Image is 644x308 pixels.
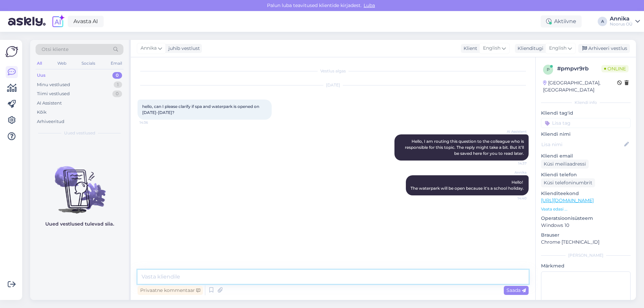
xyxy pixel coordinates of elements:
[501,170,527,175] span: Annika
[541,160,589,169] div: Küsi meiliaadressi
[166,45,200,52] div: juhib vestlust
[501,129,527,134] span: AI Assistent
[37,100,62,107] div: AI Assistent
[541,141,623,148] input: Lisa nimi
[541,178,595,187] div: Küsi telefoninumbrit
[109,59,123,68] div: Email
[541,239,631,246] p: Chrome [TECHNICAL_ID]
[610,16,640,27] a: AnnikaNoorus OÜ
[501,161,527,166] span: 14:37
[68,16,104,27] a: Avasta AI
[578,44,630,53] div: Arhiveeri vestlus
[543,79,617,94] div: [GEOGRAPHIC_DATA], [GEOGRAPHIC_DATA]
[37,72,46,79] div: Uus
[37,90,70,97] div: Tiimi vestlused
[36,59,43,68] div: All
[541,190,631,197] p: Klienditeekond
[112,72,122,79] div: 0
[541,152,631,160] p: Kliendi email
[557,65,601,73] div: # pmpvr9rb
[37,81,70,88] div: Minu vestlused
[64,130,95,136] span: Uued vestlused
[45,221,114,228] p: Uued vestlused tulevad siia.
[501,196,527,201] span: 14:40
[142,104,260,115] span: hello, can I please clarify if spa and waterpark is opened on [DATE]-[DATE]?
[362,2,377,8] span: Luba
[138,68,529,74] div: Vestlus algas
[506,287,526,293] span: Saada
[138,286,203,295] div: Privaatne kommentaar
[541,197,594,203] a: [URL][DOMAIN_NAME]
[541,262,631,269] p: Märkmed
[138,82,529,88] div: [DATE]
[598,17,607,26] div: A
[140,120,165,125] span: 14:36
[30,154,129,214] img: No chats
[112,90,122,97] div: 0
[541,171,631,178] p: Kliendi telefon
[541,131,631,138] p: Kliendi nimi
[37,109,47,116] div: Kõik
[5,45,18,58] img: Askly Logo
[56,59,68,68] div: Web
[541,232,631,239] p: Brauser
[37,118,64,125] div: Arhiveeritud
[610,21,633,27] div: Noorus OÜ
[541,15,582,27] div: Aktiivne
[547,67,550,72] span: p
[80,59,97,68] div: Socials
[541,215,631,222] p: Operatsioonisüsteem
[541,206,631,212] p: Vaata edasi ...
[515,45,543,52] div: Klienditugi
[114,81,122,88] div: 1
[541,118,631,128] input: Lisa tag
[405,139,525,156] span: Hello, I am routing this question to the colleague who is responsible for this topic. The reply m...
[42,46,68,53] span: Otsi kliente
[549,45,567,52] span: English
[541,222,631,229] p: Windows 10
[541,100,631,106] div: Kliendi info
[51,14,65,28] img: explore-ai
[483,45,500,52] span: English
[601,65,629,72] span: Online
[461,45,477,52] div: Klient
[541,110,631,117] p: Kliendi tag'id
[141,45,157,52] span: Annika
[610,16,633,21] div: Annika
[541,252,631,258] div: [PERSON_NAME]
